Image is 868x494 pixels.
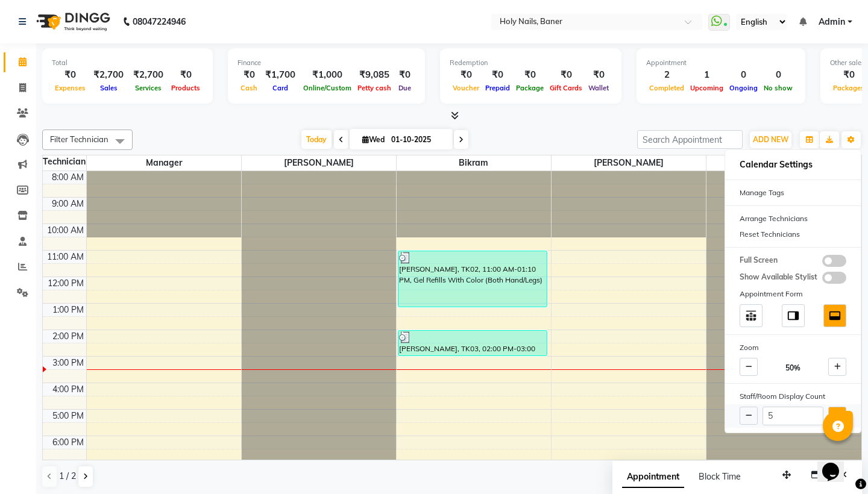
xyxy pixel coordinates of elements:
[168,84,203,92] span: Products
[50,436,86,449] div: 6:00 PM
[753,135,788,144] span: ADD NEW
[450,84,482,92] span: Voucher
[168,68,203,82] div: ₹0
[482,68,513,82] div: ₹0
[133,5,186,39] b: 08047224946
[398,331,547,355] div: [PERSON_NAME], TK03, 02:00 PM-03:00 PM, Gel Polish-Shellac (Both Hands/Feet)
[761,84,796,92] span: No show
[817,446,856,482] iframe: chat widget
[725,340,861,355] div: Zoom
[45,277,86,290] div: 12:00 PM
[819,16,845,28] span: Admin
[237,68,260,82] div: ₹0
[622,466,684,488] span: Appointment
[725,389,861,404] div: Staff/Room Display Count
[830,84,867,92] span: Packages
[269,84,291,92] span: Card
[706,155,861,170] span: Ajay
[450,68,482,82] div: ₹0
[50,330,86,343] div: 2:00 PM
[49,171,86,184] div: 8:00 AM
[725,227,861,242] div: Reset Technicians
[260,68,300,82] div: ₹1,700
[50,357,86,369] div: 3:00 PM
[547,68,585,82] div: ₹0
[97,84,121,92] span: Sales
[513,68,547,82] div: ₹0
[50,304,86,316] div: 1:00 PM
[828,309,841,322] img: dock_bottom.svg
[513,84,547,92] span: Package
[787,309,800,322] img: dock_right.svg
[699,471,741,482] span: Block Time
[397,155,551,170] span: Bikram
[52,58,203,68] div: Total
[45,251,86,263] div: 11:00 AM
[354,84,394,92] span: Petty cash
[89,68,128,82] div: ₹2,700
[301,130,332,149] span: Today
[242,155,396,170] span: [PERSON_NAME]
[725,211,861,227] div: Arrange Technicians
[726,68,761,82] div: 0
[359,135,388,144] span: Wed
[785,363,800,374] span: 50%
[59,470,76,483] span: 1 / 2
[132,84,165,92] span: Services
[50,410,86,422] div: 5:00 PM
[395,84,414,92] span: Due
[646,58,796,68] div: Appointment
[646,84,687,92] span: Completed
[31,5,113,39] img: logo
[482,84,513,92] span: Prepaid
[450,58,612,68] div: Redemption
[725,155,861,175] h6: Calendar Settings
[646,68,687,82] div: 2
[237,58,415,68] div: Finance
[547,84,585,92] span: Gift Cards
[750,131,791,148] button: ADD NEW
[552,155,706,170] span: [PERSON_NAME]
[52,68,89,82] div: ₹0
[726,84,761,92] span: Ongoing
[300,84,354,92] span: Online/Custom
[50,134,108,144] span: Filter Technician
[128,68,168,82] div: ₹2,700
[687,84,726,92] span: Upcoming
[388,131,448,149] input: 2025-10-01
[585,68,612,82] div: ₹0
[300,68,354,82] div: ₹1,000
[740,272,817,284] span: Show Available Stylist
[761,68,796,82] div: 0
[43,155,86,168] div: Technician
[585,84,612,92] span: Wallet
[398,251,547,307] div: [PERSON_NAME], TK02, 11:00 AM-01:10 PM, Gel Refills With Color (Both Hand/Legs)
[394,68,415,82] div: ₹0
[637,130,743,149] input: Search Appointment
[725,286,861,302] div: Appointment Form
[687,68,726,82] div: 1
[830,68,867,82] div: ₹0
[740,255,778,267] span: Full Screen
[725,185,861,201] div: Manage Tags
[354,68,394,82] div: ₹9,085
[49,198,86,210] div: 9:00 AM
[744,309,758,322] img: table_move_above.svg
[237,84,260,92] span: Cash
[45,224,86,237] div: 10:00 AM
[50,383,86,396] div: 4:00 PM
[52,84,89,92] span: Expenses
[87,155,241,170] span: Manager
